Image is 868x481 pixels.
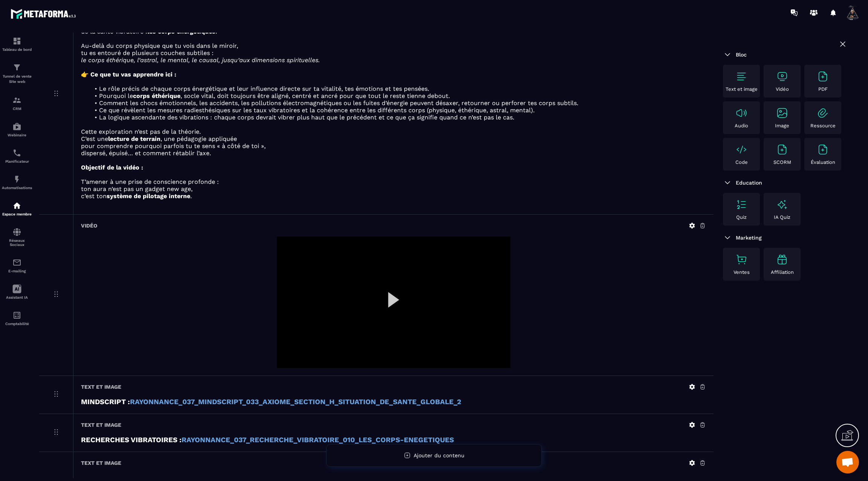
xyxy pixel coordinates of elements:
img: text-image no-wrap [735,144,747,156]
a: formationformationCRM [2,90,32,116]
span: c’est ton [81,192,107,200]
p: Webinaire [2,133,32,137]
span: Pourquoi le [99,92,133,99]
a: social-networksocial-networkRéseaux Sociaux [2,222,32,252]
h6: Text et image [81,422,121,428]
img: text-image no-wrap [735,199,747,211]
img: formation [12,37,21,46]
p: Quiz [736,214,747,220]
strong: Objectif de la vidéo : [81,164,143,171]
p: Affiliation [771,269,794,275]
img: social-network [12,228,21,237]
img: text-image no-wrap [817,144,829,156]
img: arrow-down [723,178,732,187]
h6: Vidéo [81,223,97,229]
a: automationsautomationsAutomatisations [2,169,32,195]
p: Ressource [810,123,836,128]
h6: Text et image [81,460,121,466]
span: dispersé, épuisé… et comment rétablir l’axe. [81,150,211,157]
span: C’est une [81,135,108,142]
a: automationsautomationsWebinaire [2,116,32,143]
span: Marketing [736,235,762,241]
img: accountant [12,311,21,320]
p: Évaluation [811,159,835,165]
img: logo [11,7,78,21]
em: le corps éthérique, l’astral, le mental, le causal, jusqu’aux dimensions spirituelles. [81,56,320,64]
strong: corps éthérique [133,92,180,99]
span: Comment les chocs émotionnels, les accidents, les pollutions électromagnétiques ou les fuites d’é... [99,99,578,107]
span: T’amener à une prise de conscience profonde : [81,178,219,185]
span: Ce que révèlent les mesures radiesthésiques sur les taux vibratoires et la cohérence entre les di... [99,107,535,114]
strong: lecture de terrain [108,135,160,142]
img: automations [12,201,21,210]
img: text-image no-wrap [776,107,788,119]
p: Automatisations [2,186,32,190]
span: La logique ascendante des vibrations : chaque corps devrait vibrer plus haut que le précédent et ... [99,114,514,121]
p: Tableau de bord [2,47,32,52]
img: arrow-down [723,50,732,59]
a: accountantaccountantComptabilité [2,305,32,331]
img: formation [12,63,21,72]
img: text-image no-wrap [735,253,747,266]
a: RAYONNANCE_037_MINDSCRIPT_033_AXIOME_SECTION_H_SITUATION_DE_SANTE_GLOBALE_2 [130,398,461,406]
p: Image [775,123,789,128]
span: , une pédagogie appliquée [160,135,237,142]
span: Cette exploration n’est pas de la théorie. [81,128,201,135]
p: IA Quiz [774,214,790,220]
a: RAYONNANCE_037_RECHERCHE_VIBRATOIRE_010_LES_CORPS-ENEGETIQUES [182,436,454,444]
img: text-image no-wrap [817,70,829,82]
span: ton aura n’est pas un gadget new age, [81,185,193,192]
span: pour comprendre pourquoi parfois tu te sens « à côté de toi », [81,142,266,150]
img: formation [12,96,21,105]
span: Ajouter du contenu [414,452,465,458]
span: tu es entouré de plusieurs couches subtiles : [81,49,214,56]
img: text-image [776,253,788,266]
strong: MINDSCRIPT : [81,398,130,406]
div: Ouvrir le chat [836,451,859,473]
a: formationformationTableau de bord [2,31,32,57]
a: Assistant IA [2,279,32,305]
a: formationformationTunnel de vente Site web [2,57,32,90]
img: text-image no-wrap [817,107,829,119]
p: Code [735,159,748,165]
p: Vidéo [776,86,789,92]
span: , socle vital, doit toujours être aligné, centré et ancré pour que tout le reste tienne debout. [180,92,450,99]
img: text-image no-wrap [776,144,788,156]
strong: système de pilotage interne [107,192,190,200]
p: Audio [735,123,748,128]
p: Ventes [734,269,750,275]
span: . [190,192,192,200]
p: Planificateur [2,159,32,163]
span: Education [736,180,762,186]
p: Assistant IA [2,295,32,299]
span: Au-delà du corps physique que tu vois dans le miroir, [81,42,238,49]
img: automations [12,122,21,131]
p: E-mailing [2,269,32,273]
img: email [12,258,21,267]
img: automations [12,175,21,184]
p: SCORM [773,159,791,165]
img: text-image [776,199,788,211]
a: emailemailE-mailing [2,252,32,279]
span: Le rôle précis de chaque corps énergétique et leur influence directe sur ta vitalité, tes émotion... [99,85,429,92]
a: schedulerschedulerPlanificateur [2,143,32,169]
p: Espace membre [2,212,32,216]
p: Tunnel de vente Site web [2,74,32,84]
img: text-image no-wrap [776,70,788,82]
span: Bloc [736,52,747,58]
p: PDF [818,86,828,92]
a: automationsautomationsEspace membre [2,195,32,222]
strong: RECHERCHES VIBRATOIRES : [81,436,182,444]
img: text-image no-wrap [735,107,747,119]
img: arrow-down [723,233,732,242]
p: Réseaux Sociaux [2,238,32,247]
strong: 👉 Ce que tu vas apprendre ici : [81,71,176,78]
p: Comptabilité [2,322,32,326]
h6: Text et image [81,384,121,390]
p: CRM [2,107,32,111]
img: text-image no-wrap [735,70,747,82]
img: scheduler [12,148,21,157]
p: Text et image [726,86,758,92]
